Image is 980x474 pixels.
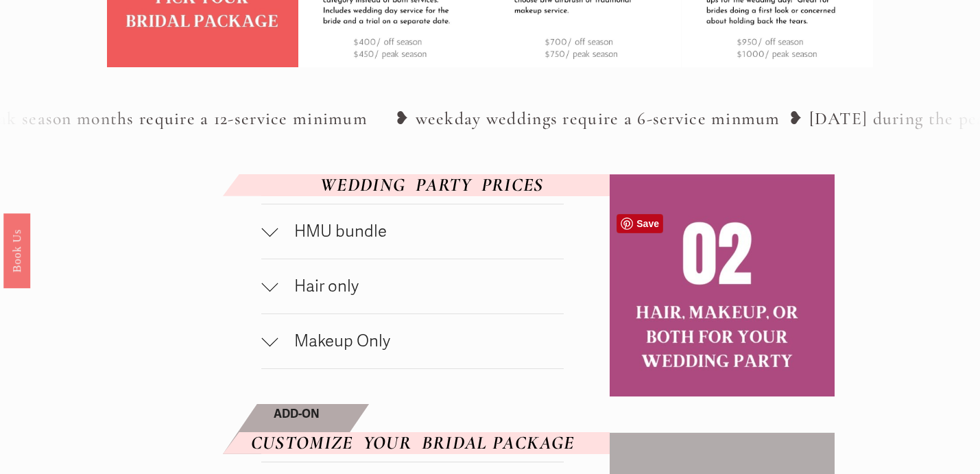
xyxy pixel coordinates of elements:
[394,108,780,130] tspan: ❥ weekday weddings require a 6-service minmum
[274,407,320,421] strong: ADD-ON
[278,331,563,351] span: Makeup Only
[261,259,563,313] button: Hair only
[261,314,563,368] button: Makeup Only
[251,431,575,454] em: CUSTOMIZE YOUR BRIDAL PACKAGE
[261,204,563,259] button: HMU bundle
[320,174,544,196] em: WEDDING PARTY PRICES
[3,213,30,287] a: Book Us
[278,276,563,296] span: Hair only
[278,222,563,241] span: HMU bundle
[617,214,663,233] a: Pin it!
